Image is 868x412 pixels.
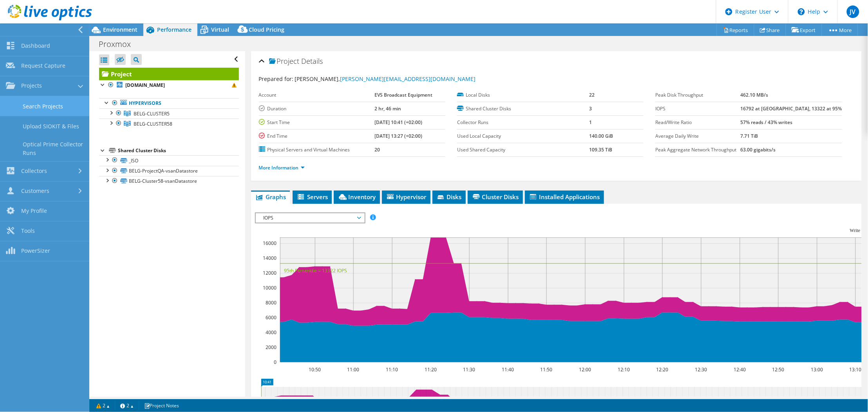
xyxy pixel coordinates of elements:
[386,193,427,201] span: Hypervisor
[263,284,277,291] text: 10000
[259,105,375,113] label: Duration
[302,56,323,66] span: Details
[255,193,286,201] span: Graphs
[266,329,277,336] text: 4000
[139,401,184,410] a: Project Notes
[375,92,433,98] b: EVS Broadcast Equipment
[655,146,740,154] label: Peak Aggregate Network Throughput
[259,164,305,171] a: More Information
[259,91,375,99] label: Account
[425,366,437,373] text: 11:20
[134,110,170,117] span: BELG-CLUSTER5
[786,24,822,36] a: Export
[589,105,592,112] b: 3
[103,26,137,33] span: Environment
[375,119,423,126] b: [DATE] 10:41 (+02:00)
[309,366,321,373] text: 10:50
[99,119,239,129] a: BELG-CLUSTER58
[266,344,277,351] text: 2000
[99,166,239,176] a: BELG-ProjectQA-vsanDatastore
[249,26,284,33] span: Cloud Pricing
[579,366,591,373] text: 12:00
[502,366,514,373] text: 11:40
[99,176,239,186] a: BELG-Cluster58-vsanDatastore
[656,366,668,373] text: 12:20
[734,366,746,373] text: 12:40
[655,105,740,113] label: IOPS
[91,401,115,410] a: 2
[589,133,613,139] b: 140.00 GiB
[436,193,462,201] span: Disks
[463,366,475,373] text: 11:30
[259,146,375,154] label: Physical Servers and Virtual Machines
[211,26,229,33] span: Virtual
[115,401,139,410] a: 2
[655,132,740,140] label: Average Daily Write
[284,267,347,274] text: 95th Percentile = 13322 IOPS
[849,366,861,373] text: 13:10
[266,299,277,306] text: 8000
[457,119,589,126] label: Collector Runs
[529,193,600,201] span: Installed Applications
[695,366,707,373] text: 12:30
[741,133,758,139] b: 7.71 TiB
[263,270,277,276] text: 12000
[99,98,239,108] a: Hypervisors
[297,193,328,201] span: Servers
[95,40,143,49] h1: Proxmox
[125,82,165,88] b: [DOMAIN_NAME]
[754,24,786,36] a: Share
[847,5,859,18] span: JV
[259,132,375,140] label: End Time
[157,26,192,33] span: Performance
[540,366,552,373] text: 11:50
[655,119,740,126] label: Read/Write Ratio
[99,108,239,119] a: BELG-CLUSTER5
[99,80,239,90] a: [DOMAIN_NAME]
[263,240,277,246] text: 16000
[375,105,401,112] b: 2 hr, 46 min
[811,366,823,373] text: 13:00
[589,92,595,98] b: 22
[295,75,476,83] span: [PERSON_NAME],
[274,359,277,365] text: 0
[375,133,423,139] b: [DATE] 13:27 (+02:00)
[260,213,360,223] span: IOPS
[375,146,380,153] b: 20
[386,366,398,373] text: 11:10
[99,68,239,80] a: Project
[269,58,300,65] span: Project
[99,155,239,166] a: _ISO
[457,146,589,154] label: Used Shared Capacity
[655,91,740,99] label: Peak Disk Throughput
[798,8,805,15] svg: \n
[772,366,784,373] text: 12:50
[618,366,630,373] text: 12:10
[741,92,769,98] b: 462.10 MB/s
[338,193,376,201] span: Inventory
[457,132,589,140] label: Used Local Capacity
[472,193,519,201] span: Cluster Disks
[259,75,294,83] label: Prepared for:
[263,255,277,261] text: 14000
[589,146,612,153] b: 109.35 TiB
[741,146,776,153] b: 63.00 gigabits/s
[717,24,754,36] a: Reports
[347,366,359,373] text: 11:00
[741,105,842,112] b: 16792 at [GEOGRAPHIC_DATA], 13322 at 95%
[457,105,589,113] label: Shared Cluster Disks
[457,91,589,99] label: Local Disks
[259,119,375,126] label: Start Time
[266,314,277,321] text: 6000
[589,119,592,126] b: 1
[741,119,793,126] b: 57% reads / 43% writes
[118,146,239,155] div: Shared Cluster Disks
[822,24,858,36] a: More
[340,75,476,83] a: [PERSON_NAME][EMAIL_ADDRESS][DOMAIN_NAME]
[134,121,172,127] span: BELG-CLUSTER58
